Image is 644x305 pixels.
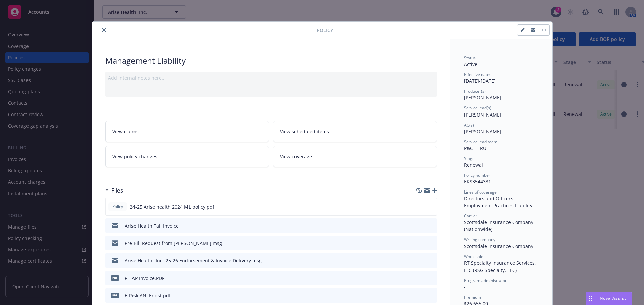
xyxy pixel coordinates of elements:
[464,189,497,195] span: Lines of coverage
[464,243,533,249] span: Scottsdale Insurance Company
[464,195,539,202] div: Directors and Officers
[464,128,501,135] span: [PERSON_NAME]
[464,202,539,209] div: Employment Practices Liability
[112,128,139,135] span: View claims
[105,55,437,66] div: Management Liability
[464,254,485,259] span: Wholesaler
[464,219,535,232] span: Scottsdale Insurance Company (Nationwide)
[464,61,477,67] span: Active
[418,257,423,264] button: download file
[464,237,495,242] span: Writing company
[273,146,437,167] a: View coverage
[464,156,475,161] span: Stage
[464,213,477,219] span: Carrier
[111,204,124,210] span: Policy
[464,55,476,61] span: Status
[111,293,119,298] span: pdf
[464,145,486,151] span: P&C - ERU
[464,278,507,283] span: Program administrator
[464,72,539,84] div: [DATE] - [DATE]
[464,72,491,77] span: Effective dates
[280,153,312,160] span: View coverage
[428,203,434,210] button: preview file
[428,275,434,282] button: preview file
[108,74,434,81] div: Add internal notes here...
[125,292,171,299] div: E-Risk ANI Endst.pdf
[464,88,486,94] span: Producer(s)
[125,275,164,282] div: RT AP Invoice.PDF
[105,121,269,142] a: View claims
[428,222,434,229] button: preview file
[418,275,423,282] button: download file
[418,222,423,229] button: download file
[464,172,490,178] span: Policy number
[273,121,437,142] a: View scheduled items
[464,178,491,185] span: EKS3544331
[464,162,483,168] span: Renewal
[428,240,434,247] button: preview file
[464,139,497,145] span: Service lead team
[600,295,626,301] span: Nova Assist
[105,146,269,167] a: View policy changes
[317,27,333,34] span: Policy
[464,284,466,290] span: -
[586,292,594,305] div: Drag to move
[418,292,423,299] button: download file
[105,186,123,195] div: Files
[464,111,501,118] span: [PERSON_NAME]
[428,257,434,264] button: preview file
[111,275,119,280] span: PDF
[464,105,491,111] span: Service lead(s)
[125,240,222,247] div: Pre Bill Request from [PERSON_NAME].msg
[464,294,481,300] span: Premium
[428,292,434,299] button: preview file
[111,186,123,195] h3: Files
[130,203,214,210] span: 24-25 Arise health 2024 ML policy.pdf
[125,222,179,229] div: Arise Health Tail Invoice
[112,153,157,160] span: View policy changes
[586,292,632,305] button: Nova Assist
[280,128,329,135] span: View scheduled items
[464,260,537,273] span: RT Specialty Insurance Services, LLC (RSG Specialty, LLC)
[100,26,108,34] button: close
[418,240,423,247] button: download file
[464,94,501,101] span: [PERSON_NAME]
[464,122,474,128] span: AC(s)
[125,257,262,264] div: Arise Health_ Inc_ 25-26 Endorsement & Invoice Delivery.msg
[417,203,423,210] button: download file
